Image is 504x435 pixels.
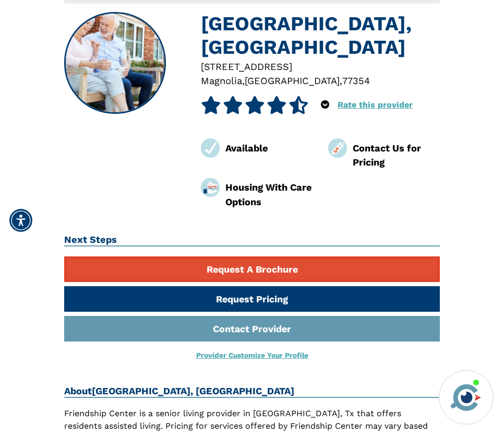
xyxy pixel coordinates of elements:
[321,96,329,114] div: Popover trigger
[65,13,165,113] img: Friendship Center, Magnolia TX
[9,209,32,232] div: Accessibility Menu
[201,60,440,74] div: [STREET_ADDRESS]
[225,141,313,155] div: Available
[196,351,308,359] a: Provider Customize Your Profile
[245,75,340,86] span: [GEOGRAPHIC_DATA]
[64,385,440,398] h2: About [GEOGRAPHIC_DATA], [GEOGRAPHIC_DATA]
[225,180,313,209] div: Housing With Care Options
[64,234,440,246] h2: Next Steps
[64,286,440,312] a: Request Pricing
[353,141,440,170] div: Contact Us for Pricing
[342,74,370,88] div: 77354
[448,380,484,415] img: avatar
[242,75,245,86] span: ,
[338,100,413,110] a: Rate this provider
[201,75,242,86] span: Magnolia
[201,12,440,60] h1: [GEOGRAPHIC_DATA], [GEOGRAPHIC_DATA]
[64,256,440,282] a: Request A Brochure
[340,75,342,86] span: ,
[64,316,440,342] a: Contact Provider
